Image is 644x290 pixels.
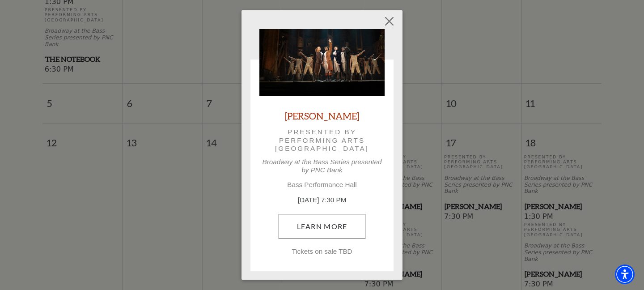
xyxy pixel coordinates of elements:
button: Close [381,13,398,30]
p: [DATE] 7:30 PM [259,195,385,205]
p: Presented by Performing Arts [GEOGRAPHIC_DATA] [272,128,372,153]
a: [PERSON_NAME] [285,110,359,122]
div: Accessibility Menu [615,264,635,284]
p: Broadway at the Bass Series presented by PNC Bank [259,158,385,174]
p: Bass Performance Hall [259,181,385,189]
img: Hamilton [259,29,385,96]
p: Tickets on sale TBD [259,247,385,256]
a: July 17, 7:30 PM Learn More Tickets on sale TBD [279,214,366,239]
